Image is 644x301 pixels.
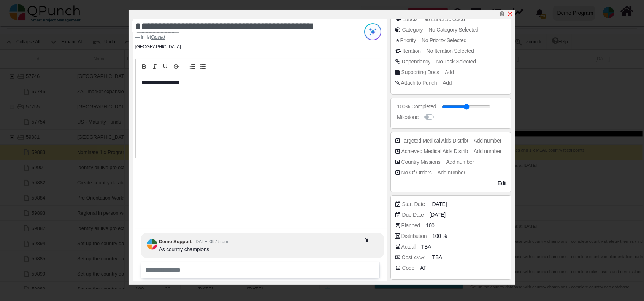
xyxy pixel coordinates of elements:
span: 100 % [432,232,447,240]
span: Add number [474,148,501,154]
span: No Priority Selected [422,37,466,43]
span: [DATE] [431,200,447,208]
div: Achieved Medical Aids Distribution [401,147,479,155]
div: 100% Completed [397,103,436,111]
div: Actual [401,243,416,251]
div: Attach to Punch [401,79,437,87]
div: Targeted Medical Aids Distribution [401,137,478,145]
span: AT [420,264,426,272]
small: [DATE] 09:15 am [194,239,228,244]
div: Supporting Docs [401,68,439,76]
cite: Source Title [151,35,165,40]
u: Closed [151,35,165,40]
span: Add [445,69,454,75]
img: Try writing with AI [364,23,381,40]
b: Demo Support [159,239,192,244]
div: Country Missions [401,158,441,166]
div: Distribution [401,232,427,240]
li: [GEOGRAPHIC_DATA] [135,43,181,50]
span: Add number [438,170,465,176]
div: Code [402,264,414,272]
span: TBA [421,243,431,251]
div: Priority [400,36,416,44]
span: Add number [474,138,501,144]
div: Dependency [402,58,431,66]
div: Due Date [402,211,424,219]
span: Add [443,80,452,86]
div: Planned [401,222,420,230]
div: Milestone [397,113,419,121]
span: No Iteration Selected [427,48,474,54]
footer: in list [135,34,339,41]
div: Iteration [403,47,421,55]
span: TBA [432,253,442,261]
span: Edit [498,180,506,186]
div: Start Date [402,200,425,208]
div: no of orders [401,169,432,177]
span: No Task Selected [436,59,476,65]
span: Add number [446,159,474,165]
span: 160 [426,222,435,230]
i: QAR [412,253,426,262]
div: As country champions [159,246,228,253]
span: [DATE] [430,211,446,219]
div: Cost [402,253,427,261]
